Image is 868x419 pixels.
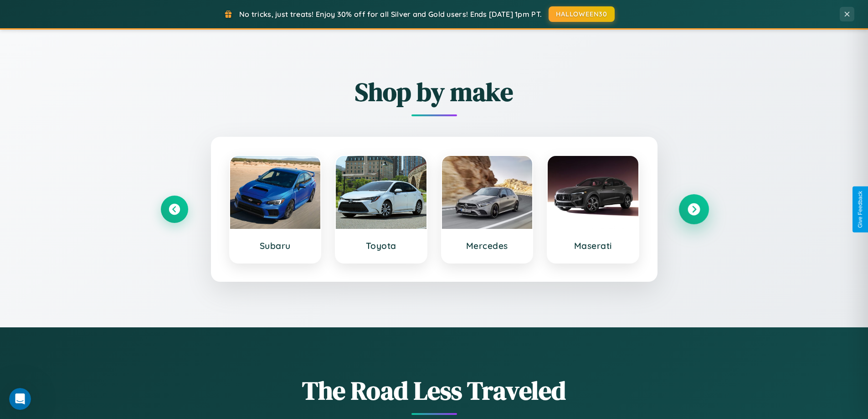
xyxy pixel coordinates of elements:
h1: The Road Less Traveled [161,373,708,408]
span: No tricks, just treats! Enjoy 30% off for all Silver and Gold users! Ends [DATE] 1pm PT. [239,10,542,19]
h3: Toyota [345,240,417,251]
button: HALLOWEEN30 [549,6,615,22]
h3: Subaru [239,240,312,251]
div: Give Feedback [857,191,863,228]
h3: Mercedes [451,240,524,251]
h2: Shop by make [161,74,708,109]
iframe: Intercom live chat [9,388,31,410]
h3: Maserati [557,240,629,251]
